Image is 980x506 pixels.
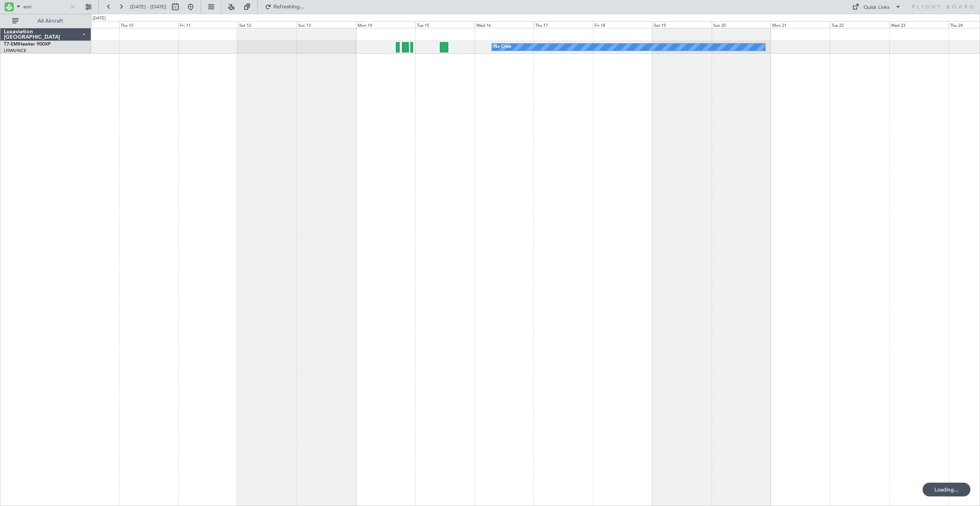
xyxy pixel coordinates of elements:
[93,15,106,22] div: [DATE]
[475,21,534,28] div: Wed 16
[889,21,949,28] div: Wed 23
[4,42,51,47] a: T7-EMIHawker 900XP
[4,42,19,47] span: T7-EMI
[178,21,238,28] div: Fri 11
[119,21,178,28] div: Thu 10
[8,15,83,27] button: All Aircraft
[356,21,415,28] div: Mon 14
[830,21,889,28] div: Tue 22
[712,21,771,28] div: Sun 20
[238,21,297,28] div: Sat 12
[273,4,305,10] span: Refreshing...
[593,21,652,28] div: Fri 18
[494,41,511,53] div: No Crew
[415,21,475,28] div: Tue 15
[20,18,81,24] span: All Aircraft
[297,21,356,28] div: Sun 13
[23,1,67,13] input: A/C (Reg. or Type)
[923,483,970,496] div: Loading...
[652,21,712,28] div: Sat 19
[864,4,890,11] div: Quick Links
[534,21,593,28] div: Thu 17
[848,1,905,13] button: Quick Links
[771,21,830,28] div: Mon 21
[261,1,307,13] button: Refreshing...
[130,3,166,10] span: [DATE] - [DATE]
[4,48,26,54] a: LFMN/NCE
